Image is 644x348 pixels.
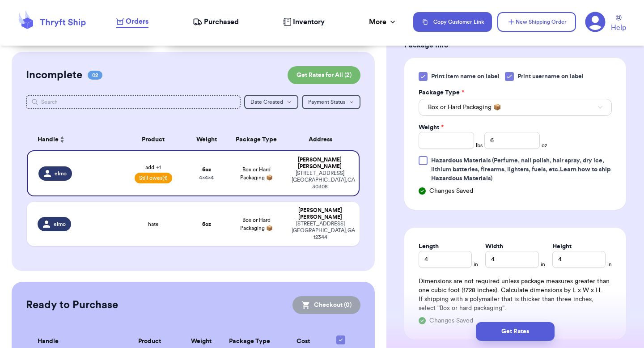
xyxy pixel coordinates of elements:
[541,261,545,268] span: in
[193,17,239,27] a: Purchased
[611,22,626,33] span: Help
[120,129,186,150] th: Product
[283,17,325,27] a: Inventory
[474,261,478,268] span: in
[199,175,214,180] span: 4 x 4 x 4
[250,99,283,105] span: Date Created
[186,129,226,150] th: Weight
[292,157,348,170] div: [PERSON_NAME] [PERSON_NAME]
[419,99,612,116] button: Box or Hard Packaging 📦
[431,157,491,164] span: Hazardous Materials
[204,17,239,27] span: Purchased
[286,129,360,150] th: Address
[292,207,349,221] div: [PERSON_NAME] [PERSON_NAME]
[476,322,555,341] button: Get Rates
[145,164,161,171] span: add
[517,72,584,81] span: Print username on label
[38,135,59,144] span: Handle
[292,221,349,241] div: [STREET_ADDRESS] [GEOGRAPHIC_DATA] , GA 12344
[244,95,298,109] button: Date Created
[202,167,211,172] strong: 6 oz
[148,221,159,228] span: hate
[292,170,348,190] div: [STREET_ADDRESS] [GEOGRAPHIC_DATA] , GA 30308
[288,66,360,84] button: Get Rates for All (2)
[88,71,102,80] span: 02
[116,16,148,28] a: Orders
[135,173,172,183] span: Still owes (1)
[292,296,360,314] button: Checkout (0)
[419,277,612,313] div: Dimensions are not required unless package measures greater than one cubic foot (1728 inches). Ca...
[369,17,397,27] div: More
[156,165,161,170] span: + 1
[293,17,325,27] span: Inventory
[552,242,572,251] label: Height
[429,187,473,195] span: Changes Saved
[302,95,360,109] button: Payment Status
[542,142,547,149] span: oz
[607,261,612,268] span: in
[55,170,67,177] span: elmo
[38,337,59,346] span: Handle
[26,68,82,82] h2: Incomplete
[26,95,241,109] input: Search
[26,298,118,312] h2: Ready to Purchase
[226,129,286,150] th: Package Type
[240,167,273,180] span: Box or Hard Packaging 📦
[431,157,611,182] span: (Perfume, nail polish, hair spray, dry ice, lithium batteries, firearms, lighters, fuels, etc. )
[308,99,345,105] span: Payment Status
[428,103,501,112] span: Box or Hard Packaging 📦
[485,242,503,251] label: Width
[202,221,211,227] strong: 6 oz
[611,15,626,33] a: Help
[59,134,66,145] button: Sort ascending
[126,16,148,27] span: Orders
[419,295,612,313] p: If shipping with a polymailer that is thicker than three inches, select "Box or hard packaging".
[54,221,66,228] span: elmo
[413,12,492,32] button: Copy Customer Link
[240,217,273,231] span: Box or Hard Packaging 📦
[497,12,576,32] button: New Shipping Order
[419,123,444,132] label: Weight
[419,242,439,251] label: Length
[419,88,464,97] label: Package Type
[476,142,483,149] span: lbs
[431,72,500,81] span: Print item name on label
